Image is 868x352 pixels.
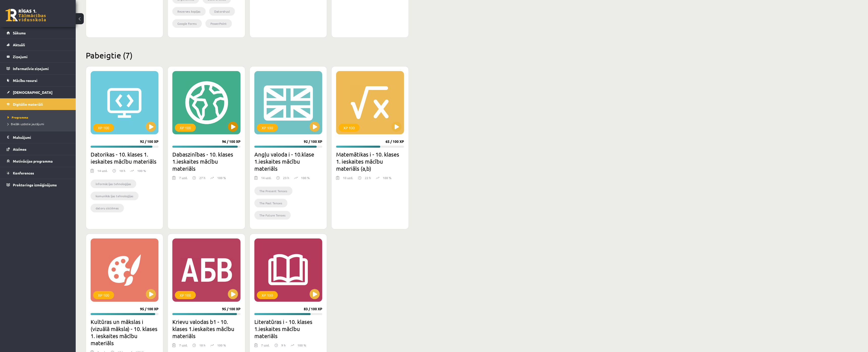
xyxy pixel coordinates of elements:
li: The Past Tenses [254,199,287,207]
span: Motivācijas programma [13,159,53,163]
h2: Literatūras i - 10. klases 1.ieskaites mācību materiāls [254,318,322,339]
a: Ziņojumi [7,51,69,62]
div: 7 uzd. [179,343,187,350]
div: 10 uzd. [343,175,353,183]
p: 18 h [199,343,205,347]
p: 27 h [199,175,205,180]
p: 100 % [217,343,226,347]
span: Mācību resursi [13,78,37,83]
span: Sākums [13,31,26,35]
span: Digitālie materiāli [13,102,43,106]
li: The Present Tenses [254,187,292,195]
li: The Future Tenses [254,211,291,219]
div: XP 100 [93,124,114,132]
h2: Kultūras un mākslas i (vizuālā māksla) - 10. klases 1. ieskaites mācību materiāls [91,318,158,346]
div: 7 uzd. [179,175,187,183]
legend: Maksājumi [13,131,69,143]
div: 7 uzd. [261,343,269,350]
h2: Krievu valodas b1 - 10. klases 1.ieskaites mācību materiāls [172,318,240,339]
span: Aktuāli [13,42,25,47]
a: Proktoringa izmēģinājums [7,179,69,191]
li: informācijas tehnoloģijas [91,180,136,188]
p: 23 h [283,175,289,180]
div: XP 100 [257,124,278,132]
h2: Matemātikas i - 10. klases 1. ieskaites mācību materiāls (a,b) [336,151,404,172]
div: 14 uzd. [261,175,271,183]
a: Sākums [7,27,69,39]
li: Rezerves kopijas [172,7,206,16]
span: Biežāk uzdotie jautājumi [8,122,44,126]
p: 18 h [119,168,125,173]
h2: Dabaszinības - 10. klases 1.ieskaites mācību materiāls [172,151,240,172]
div: XP 100 [257,291,278,299]
a: Maksājumi [7,131,69,143]
p: 100 % [301,175,310,180]
a: Programma [8,115,71,120]
a: Digitālie materiāli [7,98,69,110]
a: Aktuāli [7,39,69,51]
p: 100 % [137,168,146,173]
span: [DEMOGRAPHIC_DATA] [13,90,52,95]
a: Mācību resursi [7,75,69,86]
div: 14 uzd. [97,168,107,176]
span: Atzīmes [13,147,26,151]
span: Proktoringa izmēģinājums [13,183,57,187]
li: komunikācijas tehnoloģijas [91,192,139,200]
p: 100 % [297,343,306,347]
span: Konferences [13,171,34,175]
a: Informatīvie ziņojumi [7,63,69,74]
a: Atzīmes [7,143,69,155]
p: 22 h [365,175,371,180]
h2: Datorikas - 10. klases 1. ieskaites mācību materiāls [91,151,158,165]
a: Rīgas 1. Tālmācības vidusskola [6,9,46,21]
a: [DEMOGRAPHIC_DATA] [7,86,69,98]
div: XP 100 [339,124,360,132]
a: Konferences [7,167,69,179]
li: Datorvīrusi [209,7,235,16]
li: Google Forms [172,19,202,28]
h2: Pabeigtie (7) [86,50,409,60]
legend: Informatīvie ziņojumi [13,63,69,74]
p: 100 % [383,175,391,180]
li: datoru sistēmas [91,204,124,212]
p: 100 % [217,175,226,180]
a: Motivācijas programma [7,155,69,167]
legend: Ziņojumi [13,51,69,62]
p: 9 h [281,343,286,347]
li: PowerPoint [205,19,232,28]
h2: Angļu valoda i - 10.klase 1.ieskaites mācību materiāls [254,151,322,172]
div: XP 100 [93,291,114,299]
a: Biežāk uzdotie jautājumi [8,122,71,126]
div: XP 100 [175,291,196,299]
div: XP 100 [175,124,196,132]
span: Programma [8,115,28,119]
